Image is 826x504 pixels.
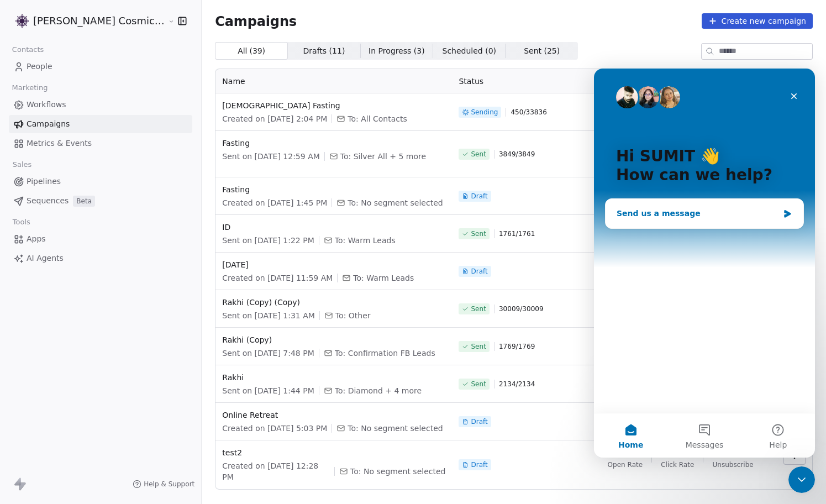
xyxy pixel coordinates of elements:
[471,380,486,389] span: Sent
[222,372,445,383] span: Rakhi
[471,460,487,469] span: Draft
[15,14,29,28] img: Logo_Properly_Aligned.png
[27,195,69,207] span: Sequences
[222,184,445,195] span: Fasting
[222,334,445,345] span: Rakhi (Copy)
[788,466,815,493] iframe: Intercom live chat
[9,192,192,210] a: SequencesBeta
[452,69,590,93] th: Status
[222,151,319,162] span: Sent on [DATE] 12:59 AM
[222,410,445,421] span: Online Retreat
[133,480,194,489] a: Help & Support
[350,466,445,477] span: To: No segment selected
[471,305,486,313] span: Sent
[8,156,36,173] span: Sales
[9,230,192,248] a: Apps
[608,460,643,469] span: Open Rate
[215,69,452,93] th: Name
[348,113,407,124] span: To: All Contacts
[499,150,535,159] span: 3849 / 3849
[27,233,46,245] span: Apps
[27,176,61,187] span: Pipelines
[499,342,535,351] span: 1769 / 1769
[222,235,314,246] span: Sent on [DATE] 1:22 PM
[222,259,445,270] span: [DATE]
[222,447,445,458] span: test2
[27,61,52,72] span: People
[511,108,546,117] span: 450 / 33836
[73,196,95,207] span: Beta
[222,385,314,396] span: Sent on [DATE] 1:44 PM
[7,41,49,58] span: Contacts
[33,14,165,28] span: [PERSON_NAME] Cosmic Academy LLP
[471,342,486,351] span: Sent
[222,297,445,308] span: Rakhi (Copy) (Copy)
[144,480,194,489] span: Help & Support
[27,138,92,149] span: Metrics & Events
[222,310,315,321] span: Sent on [DATE] 1:31 AM
[471,267,487,276] span: Draft
[471,108,498,117] span: Sending
[215,13,297,29] span: Campaigns
[335,385,422,396] span: To: Diamond + 4 more
[499,305,544,313] span: 30009 / 30009
[443,45,497,57] span: Scheduled ( 0 )
[222,197,327,208] span: Created on [DATE] 1:45 PM
[9,96,192,114] a: Workflows
[335,310,371,321] span: To: Other
[499,229,535,238] span: 1761 / 1761
[27,99,66,111] span: Workflows
[222,460,330,482] span: Created on [DATE] 12:28 PM
[499,380,535,389] span: 2134 / 2134
[524,45,560,57] span: Sent ( 25 )
[303,45,345,57] span: Drafts ( 11 )
[9,134,192,153] a: Metrics & Events
[9,57,192,76] a: People
[702,13,813,29] button: Create new campaign
[27,118,70,130] span: Campaigns
[348,197,443,208] span: To: No segment selected
[7,80,52,96] span: Marketing
[27,253,64,264] span: AI Agents
[712,460,753,469] span: Unsubscribe
[661,460,694,469] span: Click Rate
[222,100,445,111] span: [DEMOGRAPHIC_DATA] Fasting
[13,12,160,30] button: [PERSON_NAME] Cosmic Academy LLP
[471,417,487,426] span: Draft
[8,214,35,230] span: Tools
[222,423,327,434] span: Created on [DATE] 5:03 PM
[222,222,445,233] span: ID
[222,348,314,359] span: Sent on [DATE] 7:48 PM
[471,192,487,201] span: Draft
[340,151,426,162] span: To: Silver All + 5 more
[9,172,192,191] a: Pipelines
[353,272,414,283] span: To: Warm Leads
[594,69,815,458] iframe: Intercom live chat
[222,113,327,124] span: Created on [DATE] 2:04 PM
[9,249,192,267] a: AI Agents
[335,235,396,246] span: To: Warm Leads
[222,138,445,149] span: Fasting
[590,69,770,93] th: Analytics
[348,423,443,434] span: To: No segment selected
[471,150,486,159] span: Sent
[222,272,333,283] span: Created on [DATE] 11:59 AM
[9,115,192,133] a: Campaigns
[335,348,435,359] span: To: Confirmation FB Leads
[369,45,425,57] span: In Progress ( 3 )
[471,229,486,238] span: Sent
